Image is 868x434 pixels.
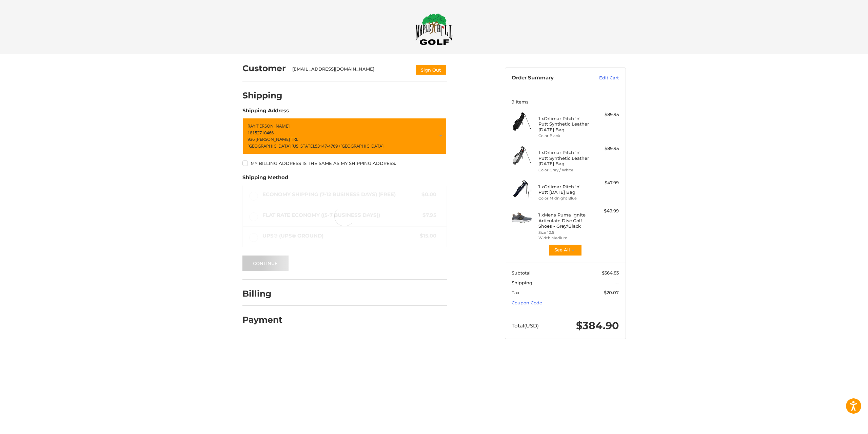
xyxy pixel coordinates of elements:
[242,63,286,74] h2: Customer
[248,130,274,136] span: 18152710466
[512,290,519,295] span: Tax
[592,111,619,118] div: $89.95
[512,322,539,329] span: Total (USD)
[512,270,531,276] span: Subtotal
[615,280,619,285] span: --
[292,66,408,75] div: [EMAIL_ADDRESS][DOMAIN_NAME]
[538,230,590,235] li: Size 10.5
[538,235,590,241] li: Width Medium
[538,150,590,166] h4: 1 x Orlimar Pitch 'n' Putt Synthetic Leather [DATE] Bag
[538,212,590,229] h4: 1 x Mens Puma Ignite Articulate Disc Golf Shoes - Grey/Black
[248,136,298,142] span: 936 [PERSON_NAME] TRL
[538,167,590,173] li: Color Gray / White
[242,256,289,271] button: Continue
[242,118,447,154] a: Enter or select a different address
[538,116,590,132] h4: 1 x Orlimar Pitch 'n' Putt Synthetic Leather [DATE] Bag
[248,123,255,129] span: RAY
[248,143,292,149] span: [GEOGRAPHIC_DATA],
[585,75,619,81] a: Edit Cart
[602,270,619,276] span: $364.83
[592,145,619,152] div: $89.95
[242,288,282,299] h2: Billing
[415,64,447,75] button: Sign Out
[512,99,619,105] h3: 9 Items
[242,107,289,118] legend: Shipping Address
[576,319,619,332] span: $384.90
[592,180,619,186] div: $47.99
[255,123,290,129] span: [PERSON_NAME]
[415,13,453,45] img: Maple Hill Golf
[242,315,282,325] h2: Payment
[512,300,542,305] a: Coupon Code
[242,161,447,166] label: My billing address is the same as my shipping address.
[292,143,315,149] span: [US_STATE],
[538,133,590,139] li: Color Black
[340,143,383,149] span: [GEOGRAPHIC_DATA]
[242,90,282,101] h2: Shipping
[538,195,590,201] li: Color Midnight Blue
[592,208,619,214] div: $49.99
[538,184,590,195] h4: 1 x Orlimar Pitch 'n' Putt [DATE] Bag
[315,143,340,149] span: 53147-4769 /
[549,244,582,256] button: See All
[242,174,288,185] legend: Shipping Method
[512,280,532,285] span: Shipping
[604,290,619,295] span: $20.07
[512,75,585,81] h3: Order Summary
